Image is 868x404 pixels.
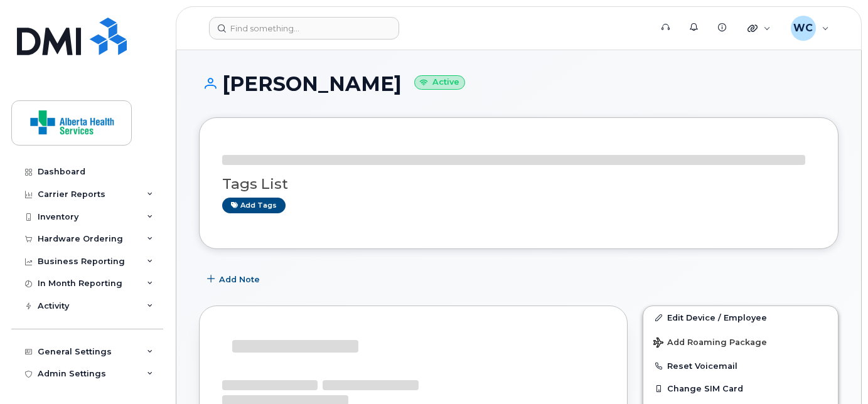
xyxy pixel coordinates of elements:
h1: [PERSON_NAME] [199,73,839,95]
a: Edit Device / Employee [643,306,838,329]
span: Add Roaming Package [653,338,767,349]
button: Add Note [199,268,271,290]
button: Add Roaming Package [643,329,838,354]
span: Add Note [219,274,260,285]
button: Change SIM Card [643,377,838,400]
h3: Tags List [222,176,815,192]
small: Active [414,75,465,90]
button: Reset Voicemail [643,354,838,377]
a: Add tags [222,198,286,213]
